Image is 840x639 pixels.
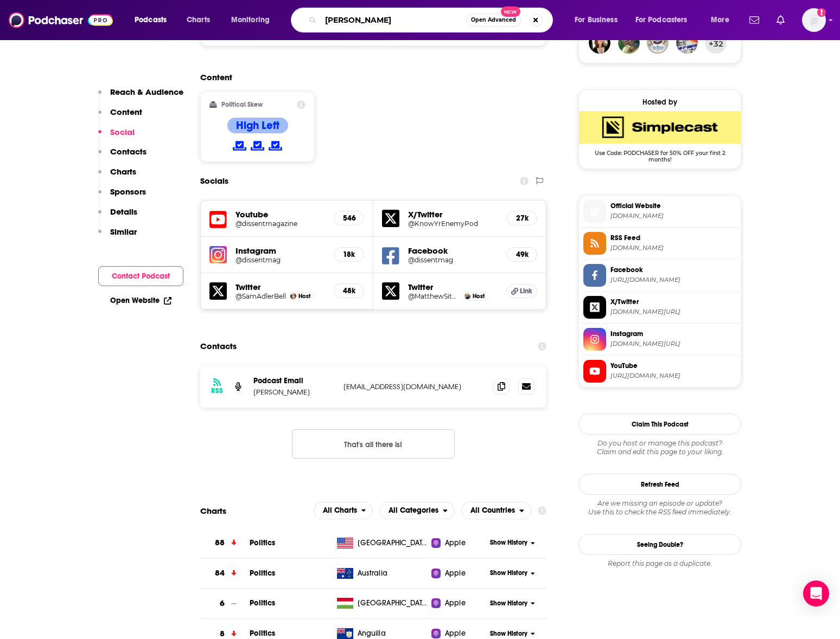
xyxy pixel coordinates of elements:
[579,111,741,162] a: SimpleCast Deal: Use Code: PODCHASER for 50% OFF your first 2 months!
[408,292,460,300] a: @MatthewSitman
[215,537,225,549] h3: 88
[200,72,538,82] h2: Content
[578,474,741,495] button: Refresh Feed
[589,32,610,54] a: katherinej.wright96
[501,7,520,17] span: New
[431,568,486,579] a: Apple
[343,214,355,223] h5: 546
[628,11,703,29] button: open menu
[578,534,741,555] a: Seeing Double?
[516,250,528,259] h5: 49k
[461,502,531,519] button: open menu
[358,538,428,548] span: United States
[802,8,826,32] span: Logged in as LaurenSWPR
[583,296,736,319] a: X/Twitter[DOMAIN_NAME][URL]
[110,186,146,197] p: Sponsors
[224,11,284,29] button: open menu
[578,439,741,448] span: Do you host or manage this podcast?
[110,206,137,217] p: Details
[610,201,736,211] span: Official Website
[516,214,528,223] h5: 27k
[676,32,698,54] img: MikeAtWinningYour4thuarter
[379,502,455,519] h2: Categories
[236,220,325,228] a: @dissentmagazine
[358,628,386,639] span: Anguilla
[250,598,275,608] a: Politics
[98,266,183,286] button: Contact Podcast
[579,98,741,107] div: Hosted by
[200,558,250,588] a: 84
[236,292,286,300] a: @SamAdlerBell
[583,328,736,351] a: Instagram[DOMAIN_NAME][URL]
[610,372,736,380] span: https://www.youtube.com/@dissentmagazine
[250,629,275,638] span: Politics
[567,11,631,29] button: open menu
[333,538,432,548] a: [GEOGRAPHIC_DATA]
[343,250,355,259] h5: 18k
[98,186,146,206] button: Sponsors
[578,414,741,435] button: Claim This Podcast
[389,507,438,514] span: All Categories
[703,11,743,29] button: open menu
[579,111,741,144] img: SimpleCast Deal: Use Code: PODCHASER for 50% OFF your first 2 months!
[215,567,225,579] h3: 84
[110,296,171,305] a: Open Website
[610,276,736,284] span: https://www.facebook.com/dissentmag
[610,265,736,275] span: Facebook
[298,293,310,300] span: Host
[802,8,826,32] button: Show profile menu
[98,227,137,247] button: Similar
[110,127,135,137] p: Social
[445,538,466,548] span: Apple
[98,146,147,166] button: Contacts
[408,246,498,256] h5: Facebook
[445,598,466,609] span: Apple
[301,8,563,33] div: Search podcasts, credits, & more...
[473,293,485,300] span: Host
[487,599,539,608] button: Show History
[187,12,210,28] span: Charts
[817,8,826,17] svg: Add a profile image
[490,538,527,547] span: Show History
[98,127,135,147] button: Social
[408,220,498,228] a: @KnowYrEnemyPod
[333,598,432,609] a: [GEOGRAPHIC_DATA]
[110,227,137,237] p: Similar
[209,246,227,263] img: iconImage
[98,166,136,186] button: Charts
[583,264,736,287] a: Facebook[URL][DOMAIN_NAME]
[110,87,183,97] p: Reach & Audience
[250,569,275,578] a: Politics
[610,361,736,371] span: YouTube
[110,146,147,157] p: Contacts
[98,206,137,227] button: Details
[253,388,335,397] p: [PERSON_NAME]
[464,293,470,299] img: Matthew Sitman
[135,12,167,28] span: Podcasts
[490,569,527,578] span: Show History
[445,568,466,579] span: Apple
[470,507,515,514] span: All Countries
[578,559,741,568] div: Report this page as a duplicate.
[471,17,516,23] span: Open Advanced
[575,12,618,28] span: For Business
[127,11,181,29] button: open menu
[180,11,217,29] a: Charts
[772,11,789,29] a: Show notifications dropdown
[487,569,539,578] button: Show History
[200,506,226,516] h2: Charts
[231,12,270,28] span: Monitoring
[490,599,527,608] span: Show History
[9,10,113,30] img: Podchaser - Follow, Share and Rate Podcasts
[379,502,455,519] button: open menu
[333,568,432,579] a: Australia
[618,32,640,54] img: xpmccall45
[610,233,736,243] span: RSS Feed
